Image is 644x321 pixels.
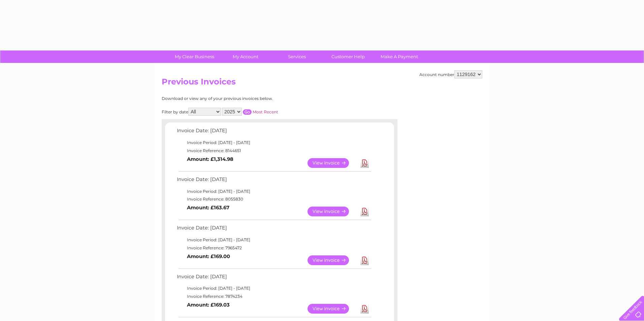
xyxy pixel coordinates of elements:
td: Invoice Period: [DATE] - [DATE] [175,187,372,195]
a: Services [269,50,325,63]
a: Most Recent [253,109,278,114]
a: Download [360,158,369,168]
td: Invoice Reference: 8055830 [175,195,372,203]
a: View [308,158,357,168]
div: Download or view any of your previous invoices below. [162,96,339,101]
b: Amount: £169.00 [187,253,230,259]
a: Download [360,255,369,265]
a: Customer Help [320,50,376,63]
td: Invoice Reference: 7965472 [175,244,372,252]
a: Download [360,304,369,314]
td: Invoice Date: [DATE] [175,175,372,187]
b: Amount: £163.67 [187,205,229,211]
td: Invoice Period: [DATE] - [DATE] [175,139,372,147]
td: Invoice Reference: 8144651 [175,147,372,155]
h2: Previous Invoices [162,77,482,90]
td: Invoice Date: [DATE] [175,223,372,236]
a: View [308,304,357,314]
td: Invoice Period: [DATE] - [DATE] [175,284,372,292]
a: Make A Payment [372,50,427,63]
td: Invoice Period: [DATE] - [DATE] [175,236,372,244]
b: Amount: £1,314.98 [187,156,233,162]
a: Download [360,207,369,216]
td: Invoice Reference: 7874234 [175,292,372,300]
a: View [308,207,357,216]
b: Amount: £169.03 [187,302,230,308]
a: View [308,255,357,265]
a: My Clear Business [167,50,222,63]
td: Invoice Date: [DATE] [175,272,372,285]
div: Filter by date [162,108,339,116]
div: Account number [419,70,482,78]
td: Invoice Date: [DATE] [175,126,372,139]
a: My Account [218,50,273,63]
